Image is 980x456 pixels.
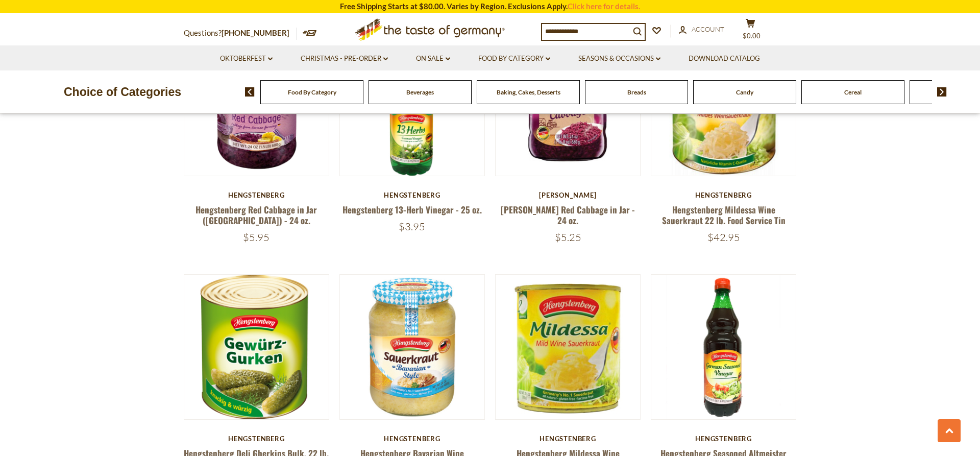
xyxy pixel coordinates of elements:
button: $0.00 [735,18,766,44]
div: Hengstenberg [651,191,796,199]
a: Seasons & Occasions [578,53,660,64]
a: Christmas - PRE-ORDER [301,53,388,64]
img: Hengstenberg Seasoned Altmeister Vinegar - 25.4 oz. [651,275,796,419]
a: On Sale [416,53,450,64]
div: Hengstenberg [184,435,329,443]
div: [PERSON_NAME] [495,191,641,199]
a: Food By Category [478,53,550,64]
a: Download Catalog [689,53,760,64]
a: Hengstenberg Mildessa Wine Sauerkraut 22 lb. Food Service Tin [662,203,786,227]
div: Hengstenberg [184,191,329,199]
a: Baking, Cakes, Desserts [497,88,560,96]
div: Hengstenberg [339,435,485,443]
div: Hengstenberg [339,191,485,199]
span: $0.00 [743,32,761,40]
div: Hengstenberg [651,435,796,443]
a: Account [679,24,724,35]
span: $5.95 [243,231,269,244]
img: Hengstenberg Bavarian Wine Sauerkraut - 24 oz. [340,275,484,419]
div: Hengstenberg [495,435,641,443]
span: Account [692,25,724,33]
a: Candy [736,88,753,96]
a: Beverages [406,88,434,96]
img: next arrow [937,87,947,97]
a: [PHONE_NUMBER] [222,28,289,37]
span: $3.95 [399,220,425,233]
span: $42.95 [707,231,740,244]
img: Hengstenberg Mildessa Wine Sauerkraut in Tin - 10.6 oz. [496,275,640,419]
img: previous arrow [245,87,255,97]
a: [PERSON_NAME] Red Cabbage in Jar - 24 oz. [501,203,635,227]
a: Hengstenberg 13-Herb Vinegar - 25 oz. [342,203,482,216]
a: Food By Category [288,88,336,96]
img: Hengstenberg Deli Gherkins Bulk, 22 lb. Large Tin (55-60 pc.) [184,275,329,419]
a: Oktoberfest [220,53,273,64]
p: Questions? [184,27,297,40]
a: Cereal [844,88,862,96]
a: Breads [627,88,646,96]
a: Hengstenberg Red Cabbage in Jar ([GEOGRAPHIC_DATA]) - 24 oz. [195,203,317,227]
span: $5.25 [555,231,581,244]
a: Click here for details. [568,2,640,11]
